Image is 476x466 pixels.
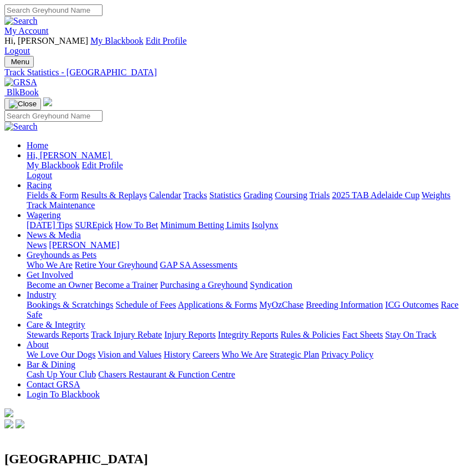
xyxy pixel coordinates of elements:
[342,330,383,339] a: Fact Sheets
[98,370,235,379] a: Chasers Restaurant & Function Centre
[27,350,472,360] div: About
[95,280,158,289] a: Become a Trainer
[4,36,88,45] span: Hi, [PERSON_NAME]
[75,220,112,230] a: SUREpick
[27,160,472,180] div: Hi, [PERSON_NAME]
[280,330,340,339] a: Rules & Policies
[27,300,113,309] a: Bookings & Scratchings
[27,290,56,299] a: Industry
[321,350,373,359] a: Privacy Policy
[192,350,219,359] a: Careers
[27,300,458,319] a: Race Safe
[4,36,472,56] div: My Account
[27,160,80,170] a: My Blackbook
[27,151,110,160] span: Hi, [PERSON_NAME]
[115,300,176,309] a: Schedule of Fees
[4,16,38,26] img: Search
[27,390,100,399] a: Login To Blackbook
[27,330,89,339] a: Stewards Reports
[7,87,39,97] span: BlkBook
[27,360,75,369] a: Bar & Dining
[160,280,248,289] a: Purchasing a Greyhound
[422,190,451,200] a: Weights
[27,260,73,270] a: Who We Are
[43,97,52,106] img: logo-grsa-white.png
[27,240,47,250] a: News
[4,77,37,87] img: GRSA
[27,260,472,270] div: Greyhounds as Pets
[91,330,162,339] a: Track Injury Rebate
[385,300,438,309] a: ICG Outcomes
[11,58,29,66] span: Menu
[163,350,190,359] a: History
[27,190,79,200] a: Fields & Form
[270,350,319,359] a: Strategic Plan
[259,300,304,309] a: MyOzChase
[27,151,112,160] a: Hi, [PERSON_NAME]
[27,170,52,180] a: Logout
[82,160,123,170] a: Edit Profile
[27,270,73,279] a: Get Involved
[275,190,308,200] a: Coursing
[250,280,292,289] a: Syndication
[183,190,207,200] a: Tracks
[27,300,472,320] div: Industry
[27,220,472,230] div: Wagering
[252,220,278,230] a: Isolynx
[146,36,187,45] a: Edit Profile
[98,350,161,359] a: Vision and Values
[306,300,383,309] a: Breeding Information
[178,300,257,309] a: Applications & Forms
[49,240,119,250] a: [PERSON_NAME]
[75,260,158,270] a: Retire Your Greyhound
[27,200,95,210] a: Track Maintenance
[4,420,13,428] img: facebook.svg
[27,230,81,240] a: News & Media
[27,280,472,290] div: Get Involved
[244,190,273,200] a: Grading
[4,26,49,35] a: My Account
[27,280,93,289] a: Become an Owner
[4,56,34,68] button: Toggle navigation
[4,46,30,55] a: Logout
[4,122,38,132] img: Search
[9,100,37,108] img: Close
[4,98,41,110] button: Toggle navigation
[4,87,39,97] a: BlkBook
[27,210,61,220] a: Wagering
[385,330,436,339] a: Stay On Track
[27,370,96,379] a: Cash Up Your Club
[149,190,181,200] a: Calendar
[160,220,249,230] a: Minimum Betting Limits
[27,180,52,190] a: Racing
[218,330,278,339] a: Integrity Reports
[4,110,103,122] input: Search
[27,141,48,150] a: Home
[27,190,472,210] div: Racing
[27,220,73,230] a: [DATE] Tips
[27,330,472,340] div: Care & Integrity
[16,420,24,428] img: twitter.svg
[27,380,80,389] a: Contact GRSA
[160,260,238,270] a: GAP SA Assessments
[209,190,242,200] a: Statistics
[115,220,158,230] a: How To Bet
[27,250,96,260] a: Greyhounds as Pets
[4,408,13,417] img: logo-grsa-white.png
[164,330,216,339] a: Injury Reports
[309,190,330,200] a: Trials
[332,190,419,200] a: 2025 TAB Adelaide Cup
[81,190,147,200] a: Results & Replays
[222,350,268,359] a: Who We Are
[27,370,472,380] div: Bar & Dining
[4,4,103,16] input: Search
[27,320,85,329] a: Care & Integrity
[27,350,95,359] a: We Love Our Dogs
[90,36,144,45] a: My Blackbook
[27,240,472,250] div: News & Media
[27,340,49,349] a: About
[4,68,472,77] a: Track Statistics - [GEOGRAPHIC_DATA]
